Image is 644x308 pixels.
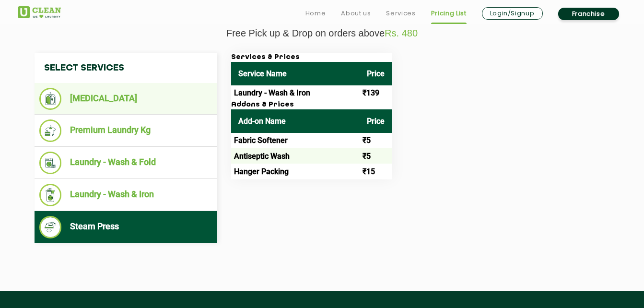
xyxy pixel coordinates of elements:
td: Hanger Packing [231,164,360,179]
img: Premium Laundry Kg [39,119,62,142]
td: ₹5 [360,148,392,164]
th: Price [360,109,392,133]
td: Laundry - Wash & Iron [231,85,360,101]
li: Steam Press [39,216,212,238]
img: Dry Cleaning [39,88,62,110]
li: Laundry - Wash & Iron [39,184,212,206]
span: Rs. 480 [385,28,418,38]
td: ₹5 [360,133,392,148]
th: Service Name [231,62,360,85]
a: Services [386,8,415,19]
li: Laundry - Wash & Fold [39,152,212,174]
td: ₹15 [360,164,392,179]
h4: Select Services [35,53,217,83]
th: Price [360,62,392,85]
h3: Addons & Prices [231,101,392,109]
img: Laundry - Wash & Iron [39,184,62,206]
a: Franchise [558,8,619,20]
p: Free Pick up & Drop on orders above [18,28,627,39]
a: Home [305,8,326,19]
a: Pricing List [431,8,467,19]
td: ₹139 [360,85,392,101]
a: About us [341,8,371,19]
td: Fabric Softener [231,133,360,148]
li: [MEDICAL_DATA] [39,88,212,110]
img: UClean Laundry and Dry Cleaning [18,6,61,18]
h3: Services & Prices [231,53,392,62]
img: Laundry - Wash & Fold [39,152,62,174]
img: Steam Press [39,216,62,238]
a: Login/Signup [482,7,543,20]
td: Antiseptic Wash [231,148,360,164]
li: Premium Laundry Kg [39,119,212,142]
th: Add-on Name [231,109,360,133]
